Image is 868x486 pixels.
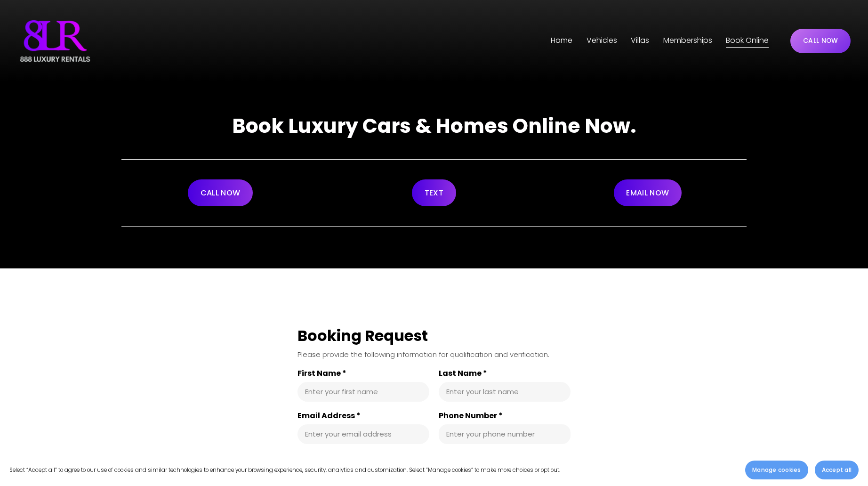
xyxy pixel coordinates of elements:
[17,17,93,65] img: Luxury Car &amp; Home Rentals For Every Occasion
[439,369,571,378] label: Last Name *
[305,387,422,397] input: First Name *
[305,429,422,439] input: Email Address *
[297,369,429,378] label: First Name *
[631,33,649,49] a: folder dropdown
[790,29,851,53] a: CALL NOW
[822,466,852,474] span: Accept all
[663,33,712,49] a: Memberships
[232,112,636,140] strong: Book Luxury Cars & Homes Online Now.
[551,33,572,49] a: Home
[446,387,563,397] input: Last Name *
[188,179,253,206] a: CALL NOW
[297,411,429,421] label: Email Address *
[726,33,769,49] a: Book Online
[297,326,571,346] div: Booking Request
[815,461,859,479] button: Accept all
[587,33,617,49] a: folder dropdown
[614,179,682,206] a: EMAIL NOW
[631,34,649,48] span: Villas
[9,465,560,475] p: Select “Accept all” to agree to our use of cookies and similar technologies to enhance your brows...
[297,349,571,359] div: Please provide the following information for qualification and verification.
[745,461,808,479] button: Manage cookies
[439,411,571,421] label: Phone Number *
[587,34,617,48] span: Vehicles
[752,466,801,474] span: Manage cookies
[412,179,456,206] a: TEXT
